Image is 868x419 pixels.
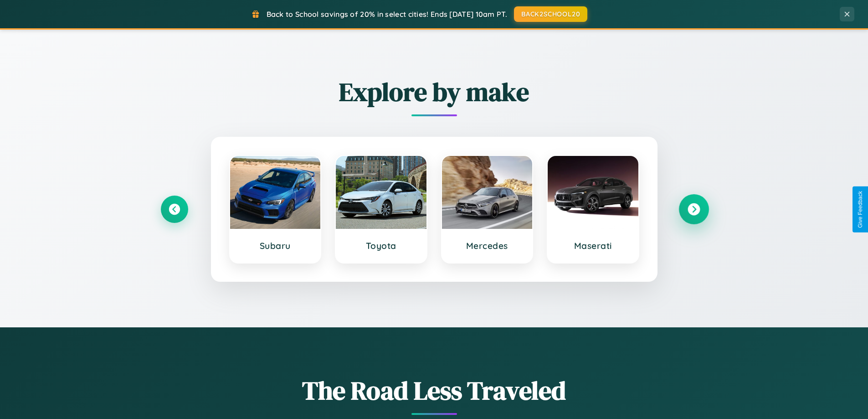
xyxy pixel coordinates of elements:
[161,373,708,408] h1: The Road Less Traveled
[857,191,863,228] div: Give Feedback
[451,240,524,251] h3: Mercedes
[267,10,507,19] span: Back to School savings of 20% in select cities! Ends [DATE] 10am PT.
[345,240,417,251] h3: Toyota
[514,6,587,22] button: BACK2SCHOOL20
[161,74,708,109] h2: Explore by make
[557,240,629,251] h3: Maserati
[239,240,312,251] h3: Subaru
